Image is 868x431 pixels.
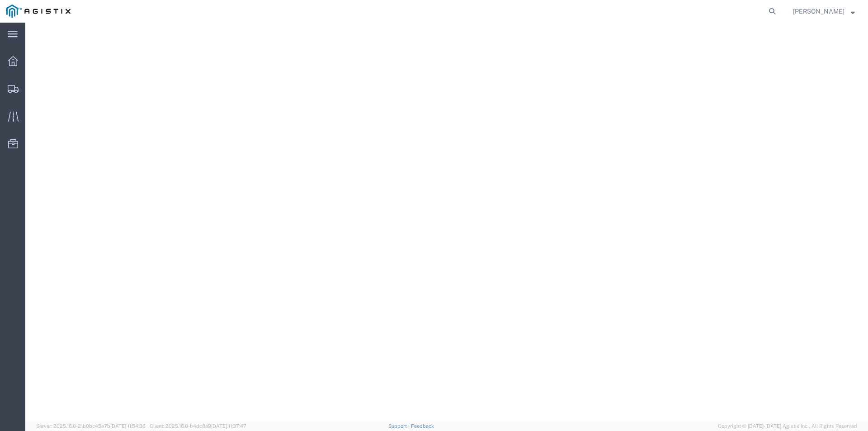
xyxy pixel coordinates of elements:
a: Support [388,423,411,429]
img: logo [6,5,71,18]
span: Copyright © [DATE]-[DATE] Agistix Inc., All Rights Reserved [718,422,857,430]
button: [PERSON_NAME] [793,6,855,17]
a: Feedback [411,423,434,429]
span: Client: 2025.16.0-b4dc8a9 [150,423,246,429]
span: Matt Sweet [793,6,844,16]
span: [DATE] 11:54:36 [110,423,146,429]
span: [DATE] 11:37:47 [211,423,246,429]
span: Server: 2025.16.0-21b0bc45e7b [36,423,146,429]
iframe: FS Legacy Container [25,23,868,422]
